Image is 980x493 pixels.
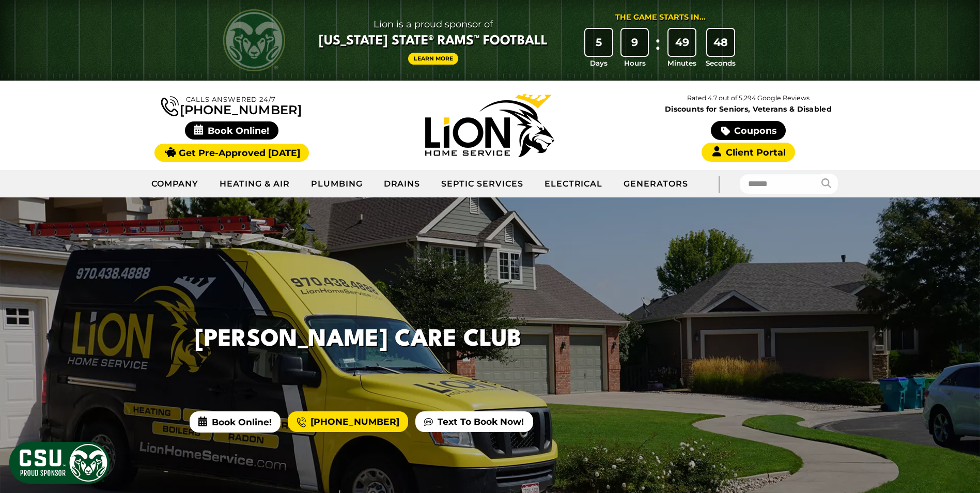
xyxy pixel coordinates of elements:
div: 5 [585,29,612,56]
span: Hours [624,58,646,68]
p: Rated 4.7 out of 5,294 Google Reviews [619,93,877,104]
span: Book Online! [190,411,281,432]
a: Text To Book Now! [415,411,533,432]
div: The Game Starts in... [615,12,706,23]
h1: [PERSON_NAME] Care Club [195,322,521,357]
a: Septic Services [431,171,534,197]
img: CSU Sponsor Badge [8,440,111,485]
a: [PHONE_NUMBER] [161,94,302,116]
span: Minutes [667,58,696,68]
a: Company [141,171,210,197]
div: | [698,170,740,197]
a: Plumbing [301,171,374,197]
a: Get Pre-Approved [DATE] [154,144,309,162]
div: 9 [621,29,648,56]
img: CSU Rams logo [223,9,285,71]
span: [US_STATE] State® Rams™ Football [319,33,548,50]
span: Lion is a proud sponsor of [319,16,548,33]
a: Generators [613,171,698,197]
a: Client Portal [702,143,795,162]
a: [PHONE_NUMBER] [288,411,408,432]
a: Drains [374,171,431,197]
div: 48 [707,29,734,56]
img: Lion Home Service [425,94,554,157]
span: Book Online! [185,121,278,140]
a: Electrical [534,171,614,197]
span: Discounts for Seniors, Veterans & Disabled [621,105,876,113]
div: : [652,29,663,69]
a: Heating & Air [209,171,300,197]
span: Days [590,58,608,68]
div: 49 [668,29,695,56]
a: Learn More [408,53,459,65]
a: Coupons [711,121,785,140]
span: Seconds [706,58,736,68]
